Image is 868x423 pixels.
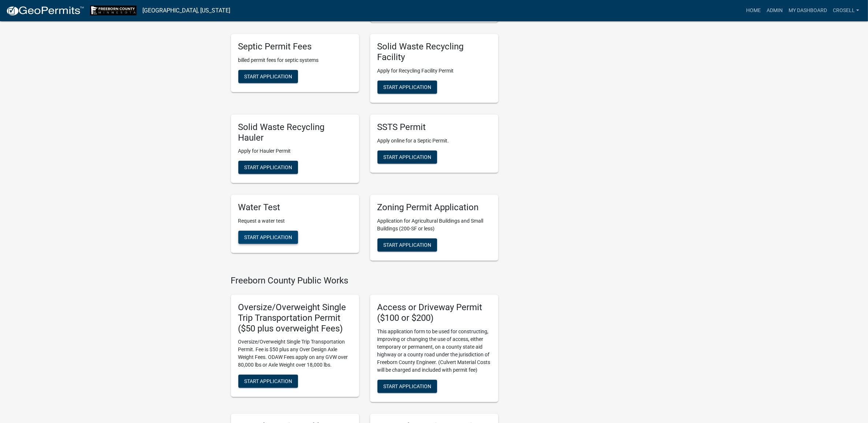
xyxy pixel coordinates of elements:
a: Home [743,4,764,18]
p: Oversize/Overweight Single Trip Transportation Permit. Fee is $50 plus any Over Design Axle Weigh... [238,338,352,369]
span: Start Application [244,74,292,79]
h5: Solid Waste Recycling Hauler [238,122,352,143]
button: Start Application [377,151,437,164]
button: Start Application [238,70,298,83]
span: Start Application [383,242,431,248]
p: Application for Agricultural Buildings and Small Buildings (200-SF or less) [377,217,491,233]
h4: Freeborn County Public Works [231,275,498,286]
span: Start Application [244,234,292,240]
p: Request a water test [238,217,352,225]
h5: Water Test [238,202,352,213]
span: Start Application [383,383,431,389]
button: Start Application [377,81,437,94]
button: Start Application [238,231,298,244]
h5: Solid Waste Recycling Facility [377,41,491,63]
a: Admin [764,4,786,18]
a: My Dashboard [786,4,830,18]
h5: Septic Permit Fees [238,41,352,52]
h5: Access or Driveway Permit ($100 or $200) [377,302,491,323]
a: [GEOGRAPHIC_DATA], [US_STATE] [142,4,230,17]
p: Apply for Hauler Permit [238,147,352,155]
h5: Oversize/Overweight Single Trip Transportation Permit ($50 plus overweight Fees) [238,302,352,334]
button: Start Application [377,238,437,252]
img: Freeborn County, Minnesota [90,5,137,15]
button: Start Application [238,161,298,174]
span: Start Application [383,154,431,160]
a: crosell [830,4,862,18]
p: billed permit fees for septic systems [238,56,352,64]
button: Start Application [377,380,437,393]
span: Start Application [383,84,431,90]
h5: Zoning Permit Application [377,202,491,213]
button: Start Application [238,375,298,388]
span: Start Application [244,378,292,384]
p: Apply online for a Septic Permit. [377,137,491,145]
h5: SSTS Permit [377,122,491,133]
span: Start Application [244,164,292,170]
p: This application form to be used for constructing, improving or changing the use of access, eithe... [377,328,491,374]
p: Apply for Recycling Facility Permit [377,67,491,75]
